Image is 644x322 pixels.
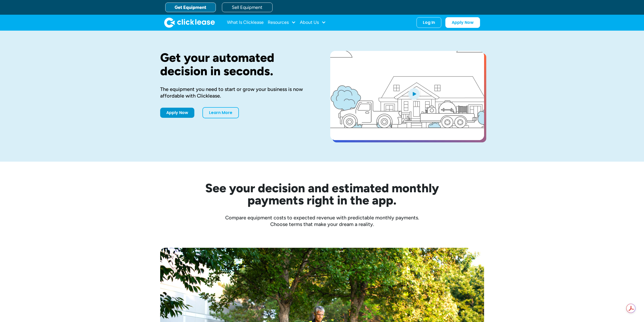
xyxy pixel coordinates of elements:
[160,51,314,78] h1: Get your automated decision in seconds.
[423,20,435,25] div: Log In
[180,182,464,206] h2: See your decision and estimated monthly payments right in the app.
[160,86,314,99] div: The equipment you need to start or grow your business is now affordable with Clicklease.
[300,17,326,28] div: About Us
[202,107,239,118] a: Learn More
[445,17,480,28] a: Apply Now
[160,108,194,118] a: Apply Now
[268,17,296,28] div: Resources
[227,17,264,28] a: What Is Clicklease
[407,87,421,101] img: Blue play button logo on a light blue circular background
[222,3,273,12] a: Sell Equipment
[160,214,484,228] div: Compare equipment costs to expected revenue with predictable monthly payments. Choose terms that ...
[165,3,216,12] a: Get Equipment
[164,17,215,28] img: Clicklease logo
[330,51,484,140] a: open lightbox
[164,17,215,28] a: home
